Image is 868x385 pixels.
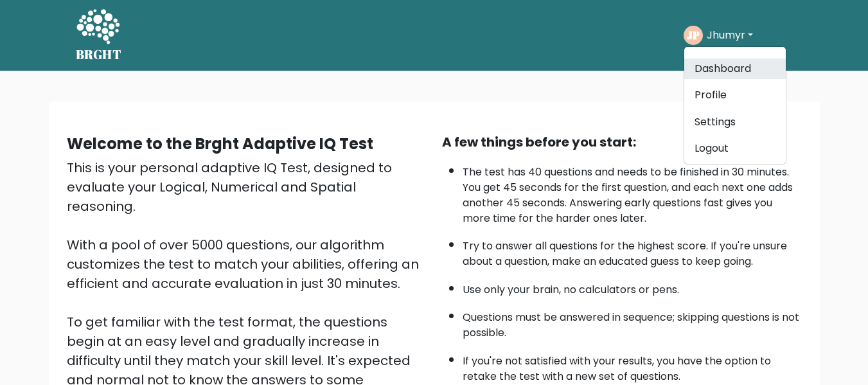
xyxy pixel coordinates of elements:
[684,112,786,132] a: Settings
[703,27,757,44] button: Jhumyr
[684,58,786,79] a: Dashboard
[684,138,786,159] a: Logout
[76,5,122,66] a: BRGHT
[442,132,802,152] div: A few things before you start:
[76,47,122,62] h5: BRGHT
[463,303,802,341] li: Questions must be answered in sequence; skipping questions is not possible.
[463,347,802,384] li: If you're not satisfied with your results, you have the option to retake the test with a new set ...
[463,232,802,269] li: Try to answer all questions for the highest score. If you're unsure about a question, make an edu...
[687,28,700,42] text: JP
[684,85,786,105] a: Profile
[463,158,802,226] li: The test has 40 questions and needs to be finished in 30 minutes. You get 45 seconds for the firs...
[463,276,802,298] li: Use only your brain, no calculators or pens.
[67,133,373,154] b: Welcome to the Brght Adaptive IQ Test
